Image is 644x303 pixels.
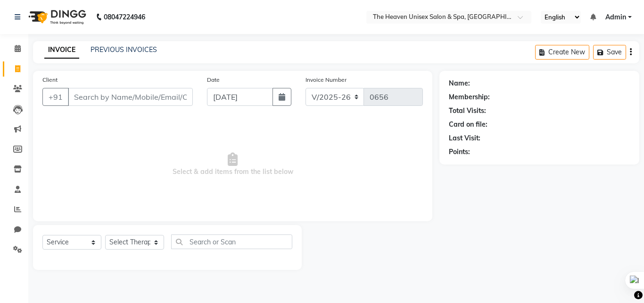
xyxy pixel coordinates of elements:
div: Last Visit: [449,133,480,143]
label: Date [207,76,220,84]
button: Save [593,45,626,60]
input: Search or Scan [171,234,292,249]
div: Points: [449,147,470,157]
input: Search by Name/Mobile/Email/Code [68,88,193,106]
a: PREVIOUS INVOICES [91,45,157,54]
button: +91 [42,88,69,106]
img: logo [24,4,89,30]
a: INVOICE [44,42,79,59]
label: Invoice Number [305,76,347,84]
span: Select & add items from the list below [42,117,423,212]
div: Card on file: [449,120,487,130]
button: Create New [535,45,589,60]
div: Name: [449,78,470,88]
span: Admin [605,12,626,22]
div: Membership: [449,92,490,102]
b: 08047224946 [104,4,145,30]
div: Total Visits: [449,106,486,116]
label: Client [42,76,58,84]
